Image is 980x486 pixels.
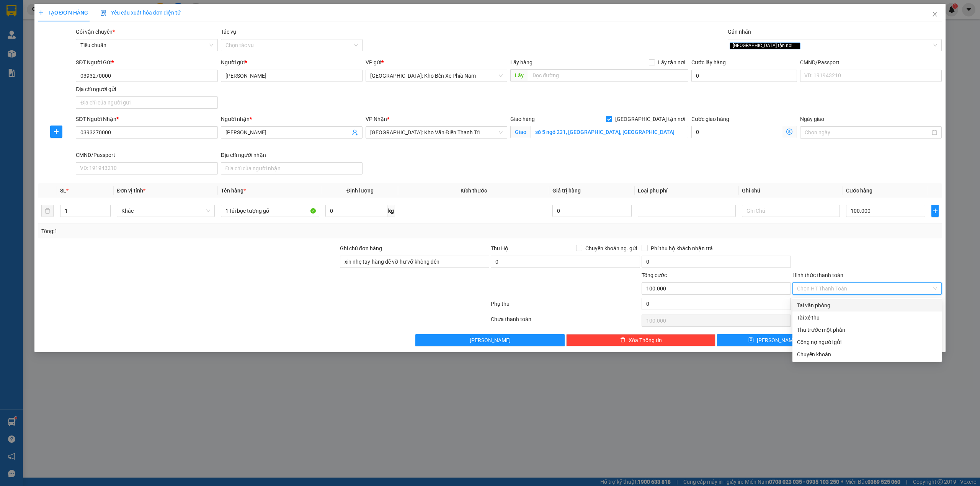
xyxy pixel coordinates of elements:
[932,208,938,214] span: plus
[800,116,824,122] label: Ngày giao
[691,59,726,65] label: Cước lấy hàng
[76,115,217,123] div: SĐT Người Nhận
[730,42,800,49] span: [GEOGRAPHIC_DATA] tận nơi
[60,188,66,194] span: SL
[80,39,213,51] span: Tiêu chuẩn
[792,336,942,348] div: Cước gửi hàng sẽ được ghi vào công nợ của người gửi
[510,59,532,65] span: Lấy hàng
[370,70,503,82] span: Nha Trang: Kho Bến Xe Phía Nam
[552,205,632,217] input: 0
[352,129,358,135] span: user-add
[51,129,62,135] span: plus
[757,336,798,344] span: [PERSON_NAME]
[691,126,782,138] input: Cước giao hàng
[121,205,210,217] span: Khác
[528,69,688,82] input: Dọc đường
[76,58,217,67] div: SĐT Người Gửi
[510,126,531,138] span: Giao
[221,29,236,35] label: Tác vụ
[531,126,688,138] input: Giao tận nơi
[582,244,640,253] span: Chuyển khoản ng. gửi
[221,188,246,194] span: Tên hàng
[366,58,507,67] div: VP gửi
[797,350,937,359] div: Chuyển khoản
[797,313,937,322] div: Tài xế thu
[340,256,489,268] input: Ghi chú đơn hàng
[797,326,937,334] div: Thu trước một phần
[387,205,395,217] span: kg
[797,338,937,346] div: Công nợ người gửi
[490,315,641,328] div: Chưa thanh toán
[691,116,729,122] label: Cước giao hàng
[648,244,716,253] span: Phí thu hộ khách nhận trả
[221,205,319,217] input: VD: Bàn, Ghế
[846,188,872,194] span: Cước hàng
[38,10,88,16] span: TẠO ĐƠN HÀNG
[76,96,217,109] input: Địa chỉ của người gửi
[642,272,667,278] span: Tổng cước
[786,129,792,135] span: dollar-circle
[629,336,662,344] span: Xóa Thông tin
[566,334,715,346] button: deleteXóa Thông tin
[40,30,171,59] span: [PHONE_NUMBER] (7h - 21h)
[805,128,930,137] input: Ngày giao
[728,29,751,35] label: Gán nhãn
[797,301,937,310] div: Tại văn phòng
[742,205,840,217] input: Ghi Chú
[76,85,217,93] div: Địa chỉ người gửi
[221,162,363,175] input: Địa chỉ của người nhận
[655,58,688,67] span: Lấy tận nơi
[76,151,217,159] div: CMND/Passport
[76,29,115,35] span: Gói vận chuyển
[510,116,535,122] span: Giao hàng
[14,21,162,27] strong: (Công Ty TNHH Chuyển Phát Nhanh Bảo An - MST: 0109597835)
[221,58,363,67] div: Người gửi
[612,115,688,123] span: [GEOGRAPHIC_DATA] tận nơi
[924,4,946,25] button: Close
[38,10,44,15] span: plus
[932,11,938,17] span: close
[16,11,159,20] strong: BIÊN NHẬN VẬN CHUYỂN BẢO AN EXPRESS
[117,188,145,194] span: Đơn vị tính
[346,188,374,194] span: Định lượng
[748,337,754,343] span: save
[221,151,363,159] div: Địa chỉ người nhận
[491,245,508,251] span: Thu Hộ
[620,337,626,343] span: delete
[792,272,843,278] label: Hình thức thanh toán
[800,58,942,67] div: CMND/Passport
[41,205,54,217] button: delete
[931,205,939,217] button: plus
[100,10,181,16] span: Yêu cầu xuất hóa đơn điện tử
[461,188,487,194] span: Kích thước
[366,116,387,122] span: VP Nhận
[739,183,843,198] th: Ghi chú
[490,300,641,313] div: Phụ thu
[717,334,829,346] button: save[PERSON_NAME]
[370,127,503,138] span: Hà Nội: Kho Văn Điển Thanh Trì
[470,336,511,344] span: [PERSON_NAME]
[794,44,797,47] span: close
[510,69,528,82] span: Lấy
[691,70,797,82] input: Cước lấy hàng
[5,30,171,59] span: CSKH:
[635,183,739,198] th: Loại phụ phí
[415,334,565,346] button: [PERSON_NAME]
[552,188,581,194] span: Giá trị hàng
[100,10,106,16] img: icon
[41,227,378,235] div: Tổng: 1
[340,245,382,251] label: Ghi chú đơn hàng
[221,115,363,123] div: Người nhận
[50,126,62,138] button: plus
